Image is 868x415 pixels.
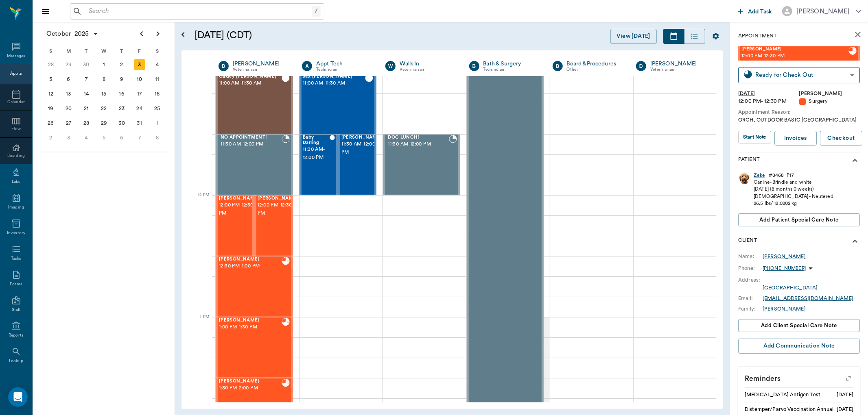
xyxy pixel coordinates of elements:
[95,45,113,57] div: W
[219,318,282,323] span: [PERSON_NAME]
[759,215,838,224] span: Add patient Special Care Note
[735,4,776,19] button: Add Task
[837,406,853,413] div: [DATE]
[134,59,145,70] div: Today, Friday, October 3, 2025
[219,196,260,201] span: [PERSON_NAME]
[188,313,209,333] div: 1 PM
[636,61,646,71] div: D
[483,60,540,68] a: Bath & Surgery
[316,60,373,68] div: Appt Tech
[219,262,282,270] span: 12:30 PM - 1:00 PM
[98,88,110,100] div: Wednesday, October 15, 2025
[7,53,26,59] div: Messages
[341,135,382,140] span: [PERSON_NAME]
[738,265,763,272] div: Phone:
[567,60,624,68] a: Board &Procedures
[37,3,54,20] button: Close drawer
[650,60,707,68] a: [PERSON_NAME]
[98,59,110,70] div: Wednesday, October 1, 2025
[45,59,57,70] div: Sunday, September 28, 2025
[738,367,860,387] p: Reminders
[151,132,163,143] div: Saturday, November 8, 2025
[738,276,763,284] div: Address:
[131,45,149,57] div: F
[738,305,763,313] div: Family:
[219,61,229,71] div: D
[45,74,57,85] div: Sunday, October 5, 2025
[258,196,298,201] span: [PERSON_NAME]
[738,213,860,226] button: Add patient Special Care Note
[341,140,382,156] span: 11:30 AM - 12:00 PM
[63,132,74,143] div: Monday, November 3, 2025
[567,66,624,73] div: Other
[216,195,254,256] div: READY_TO_CHECKOUT, 12:00 PM - 12:30 PM
[553,61,563,71] div: B
[219,257,282,262] span: [PERSON_NAME]
[233,60,290,68] a: [PERSON_NAME]
[134,103,145,114] div: Friday, October 24, 2025
[763,296,853,301] a: [EMAIL_ADDRESS][DOMAIN_NAME]
[134,74,145,85] div: Friday, October 10, 2025
[303,79,365,87] span: 11:00 AM - 11:30 AM
[81,103,92,114] div: Tuesday, October 21, 2025
[400,66,457,73] div: Veterinarian
[388,135,448,140] span: DOC LUNCH!
[45,88,57,100] div: Sunday, October 12, 2025
[743,133,758,142] div: Start Note
[188,69,209,89] div: 11 AM
[116,74,127,85] div: Thursday, October 9, 2025
[258,201,298,217] span: 12:00 PM - 12:30 PM
[303,135,330,146] span: Baby Darling
[738,253,763,260] div: Name:
[133,26,150,42] button: Previous page
[799,90,860,98] div: [PERSON_NAME]
[7,230,25,236] div: Inventory
[820,131,862,146] button: Checkout
[738,319,860,332] button: Add client Special Care Note
[738,116,860,124] div: ORCH, OUTDOOR BASIC [GEOGRAPHIC_DATA]
[81,132,92,143] div: Tuesday, November 4, 2025
[761,321,837,330] span: Add client Special Care Note
[116,88,127,100] div: Thursday, October 16, 2025
[837,391,853,399] div: [DATE]
[745,406,833,413] div: Distemper/Parvo Vaccination Annual
[151,103,163,114] div: Saturday, October 25, 2025
[221,135,282,140] span: NO APPOINTMENT!
[388,140,448,148] span: 11:30 AM - 12:00 PM
[483,66,540,73] div: Technician
[745,391,820,399] div: [MEDICAL_DATA] Antigen Test
[850,26,866,43] button: close
[81,88,92,100] div: Tuesday, October 14, 2025
[221,140,282,148] span: 11:30 AM - 12:00 PM
[738,237,757,246] p: Client
[769,172,794,179] div: # 8468_P17
[113,45,131,57] div: T
[754,200,833,207] div: 26.5 lbs / 12.0202 kg
[10,71,22,77] div: Appts
[148,45,166,57] div: S
[776,4,868,19] button: [PERSON_NAME]
[796,7,850,16] div: [PERSON_NAME]
[11,256,21,262] div: Tasks
[63,103,74,114] div: Monday, October 20, 2025
[754,186,833,193] div: [DATE] (8 months 0 weeks)
[763,253,806,260] a: [PERSON_NAME]
[63,74,74,85] div: Monday, October 6, 2025
[73,28,91,39] span: 2025
[850,156,860,165] svg: show more
[9,332,24,339] div: Reports
[10,281,22,287] div: Forms
[774,131,817,146] a: Invoices
[316,66,373,73] div: Technician
[754,172,765,179] div: Zeke
[150,26,166,42] button: Next page
[81,59,92,70] div: Tuesday, September 30, 2025
[799,98,860,105] div: Surgery
[312,6,321,17] div: /
[303,146,330,162] span: 11:30 AM - 12:00 PM
[63,88,74,100] div: Monday, October 13, 2025
[42,26,103,42] button: October2025
[151,74,163,85] div: Saturday, October 11, 2025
